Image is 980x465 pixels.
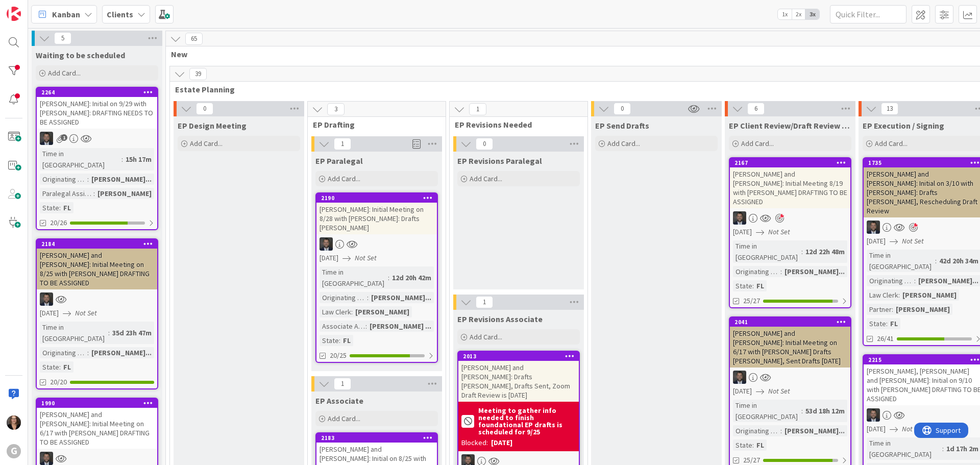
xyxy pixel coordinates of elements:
[320,321,365,332] div: Associate Assigned
[37,249,157,289] div: [PERSON_NAME] and [PERSON_NAME]: Initial Meeting on 8/25 with [PERSON_NAME] DRAFTING TO BE ASSIGNED
[470,174,502,183] span: Add Card...
[321,194,437,202] div: 2190
[730,158,850,208] div: 2167[PERSON_NAME] and [PERSON_NAME]: Initial Meeting 8/19 with [PERSON_NAME] DRAFTING TO BE ASSIGNED
[877,333,894,344] span: 26/41
[21,2,46,14] span: Support
[491,437,512,448] div: [DATE]
[40,132,53,145] img: JW
[121,154,123,165] span: :
[7,415,21,430] img: MW
[316,193,437,203] div: 2190
[185,33,203,45] span: 65
[733,439,752,451] div: State
[458,352,579,361] div: 2013
[52,8,80,20] span: Kanban
[792,9,805,19] span: 2x
[59,361,61,373] span: :
[733,211,746,225] img: JW
[754,280,767,291] div: FL
[37,88,157,97] div: 2264
[37,292,157,306] div: JW
[328,174,360,183] span: Add Card...
[328,414,360,423] span: Add Card...
[863,120,944,131] span: EP Execution / Signing
[805,9,819,19] span: 3x
[900,289,959,301] div: [PERSON_NAME]
[50,377,67,387] span: 20/20
[768,386,790,396] i: Not Set
[730,317,850,368] div: 2041[PERSON_NAME] and [PERSON_NAME]: Initial Meeting on 6/17 with [PERSON_NAME] Drafts [PERSON_NA...
[741,139,774,148] span: Add Card...
[178,120,247,131] span: EP Design Meeting
[313,119,433,130] span: EP Drafting
[89,174,154,185] div: [PERSON_NAME]...
[316,203,437,234] div: [PERSON_NAME]: Initial Meeting on 8/28 with [PERSON_NAME]: Drafts [PERSON_NAME]
[334,138,351,150] span: 1
[902,236,924,246] i: Not Set
[768,227,790,236] i: Not Set
[893,304,952,315] div: [PERSON_NAME]
[867,221,880,234] img: JW
[37,408,157,449] div: [PERSON_NAME] and [PERSON_NAME]: Initial Meeting on 6/17 with [PERSON_NAME] DRAFTING TO BE ASSIGNED
[48,68,81,78] span: Add Card...
[40,361,59,373] div: State
[190,139,223,148] span: Add Card...
[867,318,886,329] div: State
[189,68,207,80] span: 39
[733,425,780,436] div: Originating Attorney
[902,424,924,433] i: Not Set
[752,280,754,291] span: :
[37,452,157,465] div: JW
[108,327,110,338] span: :
[455,119,575,130] span: EP Revisions Needed
[752,439,754,451] span: :
[40,322,108,344] div: Time in [GEOGRAPHIC_DATA]
[607,139,640,148] span: Add Card...
[315,156,363,166] span: EP Paralegal
[914,275,916,286] span: :
[867,236,886,247] span: [DATE]
[780,266,782,277] span: :
[320,306,351,317] div: Law Clerk
[867,250,935,272] div: Time in [GEOGRAPHIC_DATA]
[340,335,353,346] div: FL
[867,275,914,286] div: Originating Attorney
[320,253,338,263] span: [DATE]
[733,227,752,237] span: [DATE]
[330,350,347,361] span: 20/25
[40,148,121,170] div: Time in [GEOGRAPHIC_DATA]
[41,89,157,96] div: 2264
[355,253,377,262] i: Not Set
[365,321,367,332] span: :
[75,308,97,317] i: Not Set
[37,239,157,289] div: 2184[PERSON_NAME] and [PERSON_NAME]: Initial Meeting on 8/25 with [PERSON_NAME] DRAFTING TO BE AS...
[463,353,579,360] div: 2013
[470,332,502,341] span: Add Card...
[37,88,157,129] div: 2264[PERSON_NAME]: Initial on 9/29 with [PERSON_NAME]: DRAFTING NEEDS TO BE ASSIGNED
[886,318,888,329] span: :
[730,158,850,167] div: 2167
[40,308,59,319] span: [DATE]
[867,437,942,460] div: Time in [GEOGRAPHIC_DATA]
[743,296,760,306] span: 25/27
[458,352,579,402] div: 2013[PERSON_NAME] and [PERSON_NAME]: Drafts [PERSON_NAME], Drafts Sent, Zoom Draft Review is [DATE]
[40,202,59,213] div: State
[54,32,71,44] span: 5
[37,399,157,408] div: 1990
[778,9,792,19] span: 1x
[733,386,752,397] span: [DATE]
[7,444,21,458] div: G
[196,103,213,115] span: 0
[892,304,893,315] span: :
[40,174,87,185] div: Originating Attorney
[316,193,437,234] div: 2190[PERSON_NAME]: Initial Meeting on 8/28 with [PERSON_NAME]: Drafts [PERSON_NAME]
[595,120,649,131] span: EP Send Drafts
[867,408,880,422] img: JW
[830,5,906,23] input: Quick Filter...
[457,156,542,166] span: EP Revisions Paralegal
[369,292,434,303] div: [PERSON_NAME]...
[367,292,369,303] span: :
[339,335,340,346] span: :
[733,266,780,277] div: Originating Attorney
[40,347,87,358] div: Originating Attorney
